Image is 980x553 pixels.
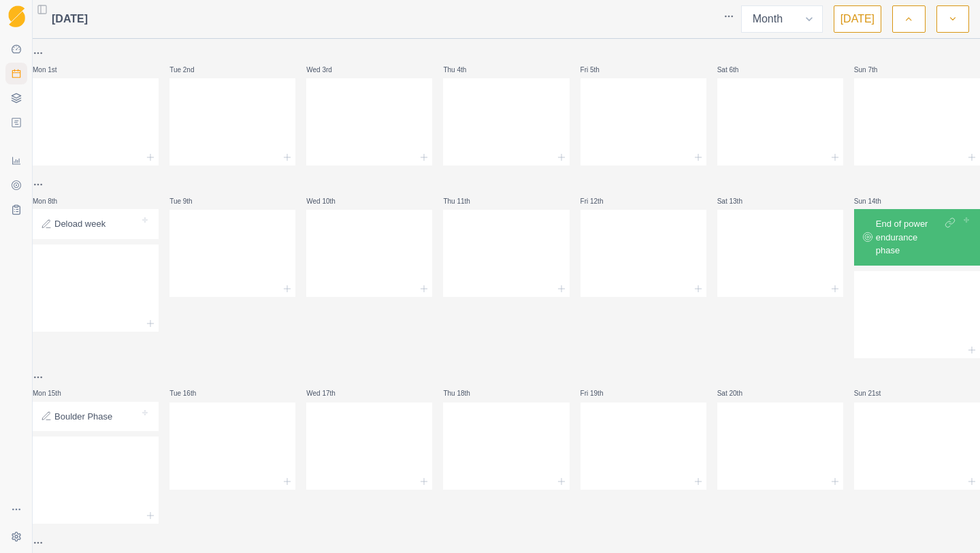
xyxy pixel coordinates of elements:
[581,196,621,206] p: Fri 12th
[717,388,758,398] p: Sat 20th
[5,5,27,27] a: Logo
[33,65,73,75] p: Mon 1st
[717,196,758,206] p: Sat 13th
[33,388,73,398] p: Mon 15th
[169,388,210,398] p: Tue 16th
[581,65,621,75] p: Fri 5th
[54,410,112,424] p: Boulder Phase
[306,196,347,206] p: Wed 10th
[306,388,347,398] p: Wed 17th
[8,5,25,28] img: Logo
[52,11,88,27] span: [DATE]
[717,65,758,75] p: Sat 6th
[876,217,942,257] p: End of power endurance phase
[854,388,895,398] p: Sun 21st
[854,209,980,266] div: End of power endurance phase
[443,65,484,75] p: Thu 4th
[54,217,105,231] p: Deload week
[854,196,895,206] p: Sun 14th
[834,5,881,33] button: [DATE]
[33,402,159,432] div: Boulder Phase
[169,65,210,75] p: Tue 2nd
[443,196,484,206] p: Thu 11th
[33,196,73,206] p: Mon 8th
[306,65,347,75] p: Wed 3rd
[33,209,159,239] div: Deload week
[443,388,484,398] p: Thu 18th
[5,526,27,548] button: Settings
[854,65,895,75] p: Sun 7th
[169,196,210,206] p: Tue 9th
[581,388,621,398] p: Fri 19th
